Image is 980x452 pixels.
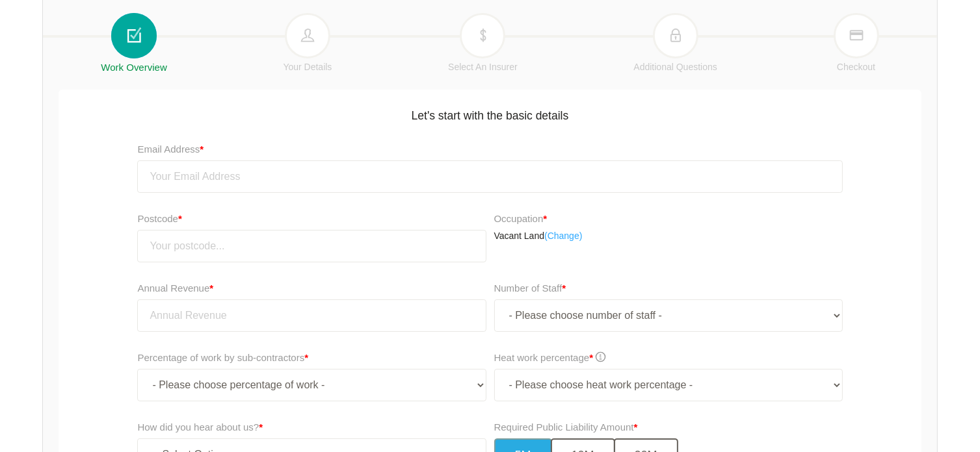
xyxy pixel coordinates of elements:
[137,230,486,262] input: Your postcode...
[65,100,915,124] h5: Let's start with the basic details
[494,420,638,435] label: Required Public Liability Amount
[544,230,582,243] a: (Change)
[137,142,204,157] label: Email Address
[137,160,842,193] input: Your Email Address
[137,299,486,332] input: Annual Revenue
[494,211,548,227] label: Occupation
[137,211,486,227] label: Postcode
[494,230,843,243] p: Vacant Land
[494,350,606,366] label: Heat work percentage
[137,281,213,296] label: Annual Revenue
[494,281,566,296] label: Number of Staff
[137,420,263,435] label: How did you hear about us?
[137,350,308,366] label: Percentage of work by sub-contractors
